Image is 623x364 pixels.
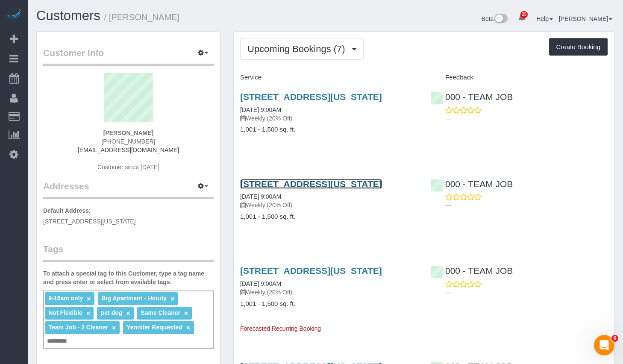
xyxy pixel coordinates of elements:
[141,309,180,316] span: Same Cleaner
[186,324,190,332] a: ×
[101,138,155,145] span: [PHONE_NUMBER]
[126,310,130,317] a: ×
[86,310,90,317] a: ×
[430,266,513,276] a: 000 - TEAM JOB
[101,309,123,316] span: pet dog
[240,193,281,200] a: [DATE] 9:00AM
[43,243,214,262] legend: Tags
[514,9,530,27] a: 25
[43,269,214,286] label: To attach a special tag to this Customer, type a tag name and press enter or select from availabl...
[103,129,153,136] strong: [PERSON_NAME]
[101,295,167,302] span: Big Apartment - Hourly
[240,114,417,123] p: Weekly (20% Off)
[240,325,321,332] span: Forecasted Recurring Booking
[494,14,508,25] img: New interface
[240,300,417,308] h4: 1,001 - 1,500 sq. ft.
[240,213,417,220] h4: 1,001 - 1,500 sq. ft.
[445,114,608,123] p: ---
[430,74,608,81] h4: Feedback
[430,92,513,102] a: 000 - TEAM JOB
[240,126,417,133] h4: 1,001 - 1,500 sq. ft.
[240,201,417,209] p: Weekly (20% Off)
[240,74,417,81] h4: Service
[594,335,614,355] iframe: Intercom live chat
[240,179,382,189] a: [STREET_ADDRESS][US_STATE]
[112,324,116,332] a: ×
[445,288,608,297] p: ---
[87,295,91,302] a: ×
[48,295,83,302] span: 9-10am only
[247,44,350,54] span: Upcoming Bookings (7)
[36,8,100,23] a: Customers
[48,324,108,331] span: Team Job - 2 Cleaner
[445,201,608,210] p: ---
[43,47,214,66] legend: Customer Info
[240,38,364,60] button: Upcoming Bookings (7)
[559,15,612,22] a: [PERSON_NAME]
[611,335,618,342] span: 6
[240,92,382,102] a: [STREET_ADDRESS][US_STATE]
[520,11,528,18] span: 25
[549,38,608,56] button: Create Booking
[240,280,281,287] a: [DATE] 9:00AM
[430,179,513,189] a: 000 - TEAM JOB
[48,309,82,316] span: Not Flexible
[170,295,174,302] a: ×
[482,15,508,22] a: Beta
[126,324,182,331] span: Yennifer Requested
[104,12,180,22] small: / [PERSON_NAME]
[78,147,179,153] a: [EMAIL_ADDRESS][DOMAIN_NAME]
[184,310,188,317] a: ×
[240,266,382,276] a: [STREET_ADDRESS][US_STATE]
[240,106,281,113] a: [DATE] 9:00AM
[536,15,553,22] a: Help
[43,218,136,225] span: [STREET_ADDRESS][US_STATE]
[5,9,22,21] img: Automaid Logo
[43,206,91,215] label: Default Address:
[97,164,159,170] span: Customer since [DATE]
[240,288,417,296] p: Weekly (20% Off)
